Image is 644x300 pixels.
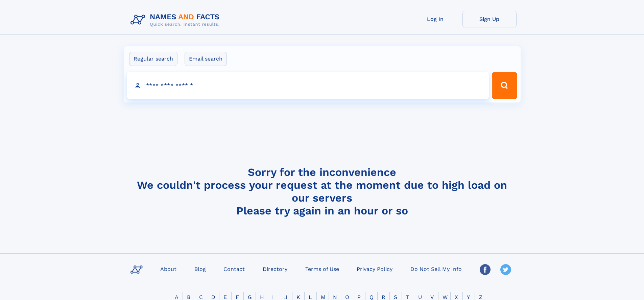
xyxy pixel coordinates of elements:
a: About [158,264,179,274]
label: Regular search [129,52,177,66]
a: Directory [260,264,290,274]
a: Sign Up [462,11,517,27]
a: Contact [221,264,247,274]
a: Log In [408,11,462,27]
img: Twitter [500,264,511,275]
label: Email search [185,52,227,66]
a: Privacy Policy [354,264,395,274]
a: Blog [192,264,209,274]
a: Terms of Use [303,264,342,274]
button: Search Button [492,72,517,99]
h4: Sorry for the inconvenience We couldn't process your request at the moment due to high load on ou... [128,166,517,217]
input: search input [127,72,489,99]
img: Facebook [480,264,491,275]
img: Logo Names and Facts [128,11,225,29]
a: Do Not Sell My Info [408,264,464,274]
